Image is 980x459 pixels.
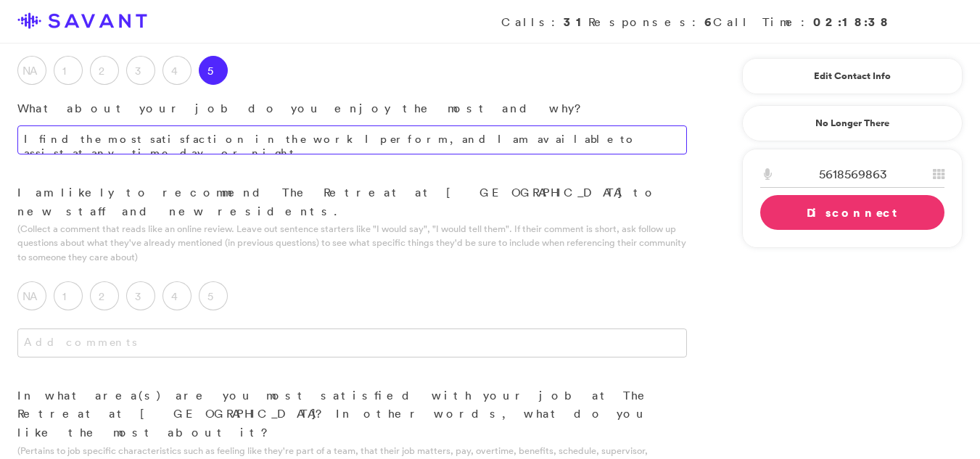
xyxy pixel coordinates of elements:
[54,56,83,85] label: 1
[199,281,228,310] label: 5
[813,14,890,30] strong: 02:18:38
[17,183,687,220] p: I am likely to recommend The Retreat at [GEOGRAPHIC_DATA] to new staff and new residents.
[126,281,155,310] label: 3
[162,281,192,310] label: 4
[126,56,155,85] label: 3
[17,386,687,442] p: In what area(s) are you most satisfied with your job at The Retreat at [GEOGRAPHIC_DATA]? In othe...
[54,281,83,310] label: 1
[90,56,119,85] label: 2
[90,281,119,310] label: 2
[564,14,588,30] strong: 31
[17,99,687,118] p: What about your job do you enjoy the most and why?
[704,14,713,30] strong: 6
[17,222,687,264] p: (Collect a comment that reads like an online review. Leave out sentence starters like "I would sa...
[760,65,944,88] a: Edit Contact Info
[17,281,46,310] label: NA
[17,56,46,85] label: NA
[742,105,963,141] a: No Longer There
[162,56,192,85] label: 4
[760,195,944,230] a: Disconnect
[199,56,228,85] label: 5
